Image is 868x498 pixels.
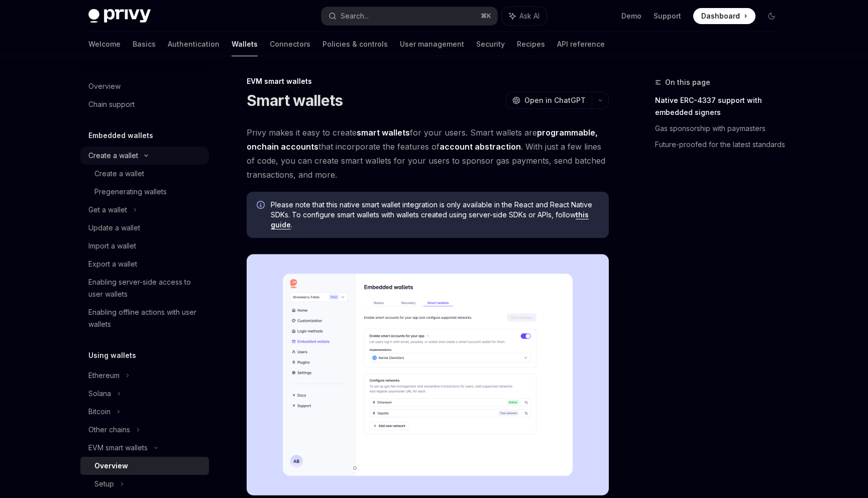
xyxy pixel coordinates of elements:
[88,369,120,382] div: Ethereum
[88,222,140,234] div: Update a wallet
[341,10,369,22] div: Search...
[247,91,343,109] h1: Smart wallets
[88,9,151,23] img: dark logo
[88,406,111,418] div: Bitcoin
[88,424,130,436] div: Other chains
[655,92,788,120] a: Native ERC-4337 support with embedded signers
[655,120,788,137] a: Gas sponsorship with paymasters
[88,388,111,400] div: Solana
[519,11,539,21] span: Ask AI
[80,95,209,113] a: Chain support
[665,76,710,88] span: On this page
[517,32,545,56] a: Recipes
[270,32,310,56] a: Connectors
[80,255,209,273] a: Export a wallet
[80,303,209,333] a: Enabling offline actions with user wallets
[400,32,464,56] a: User management
[88,276,203,300] div: Enabling server-side access to user wallets
[764,8,780,24] button: Toggle dark mode
[88,130,153,142] h5: Embedded wallets
[168,32,220,56] a: Authentication
[321,7,497,25] button: Search...⌘K
[502,7,547,25] button: Ask AI
[247,254,609,495] img: Sample enable smart wallets
[257,201,267,211] svg: Info
[80,237,209,255] a: Import a wallet
[271,200,599,230] span: Please note that this native smart wallet integration is only available in the React and React Na...
[80,273,209,303] a: Enabling server-side access to user wallets
[476,32,505,56] a: Security
[88,32,121,56] a: Welcome
[621,11,641,21] a: Demo
[357,128,410,138] strong: smart wallets
[440,142,521,152] a: account abstraction
[247,76,609,86] div: EVM smart wallets
[693,8,755,24] a: Dashboard
[94,168,144,180] div: Create a wallet
[88,258,137,270] div: Export a wallet
[654,11,681,21] a: Support
[80,457,209,475] a: Overview
[80,165,209,183] a: Create a wallet
[94,460,128,472] div: Overview
[322,32,388,56] a: Policies & controls
[94,186,167,198] div: Pregenerating wallets
[88,442,148,454] div: EVM smart wallets
[88,204,127,216] div: Get a wallet
[701,11,740,21] span: Dashboard
[94,478,114,490] div: Setup
[232,32,258,56] a: Wallets
[88,349,136,361] h5: Using wallets
[524,95,586,105] span: Open in ChatGPT
[88,98,135,110] div: Chain support
[557,32,605,56] a: API reference
[80,77,209,95] a: Overview
[655,137,788,153] a: Future-proofed for the latest standards
[88,80,121,92] div: Overview
[88,150,138,162] div: Create a wallet
[247,126,609,182] span: Privy makes it easy to create for your users. Smart wallets are that incorporate the features of ...
[80,183,209,201] a: Pregenerating wallets
[88,306,203,330] div: Enabling offline actions with user wallets
[133,32,156,56] a: Basics
[481,12,491,20] span: ⌘ K
[88,240,136,252] div: Import a wallet
[80,219,209,237] a: Update a wallet
[506,92,592,109] button: Open in ChatGPT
